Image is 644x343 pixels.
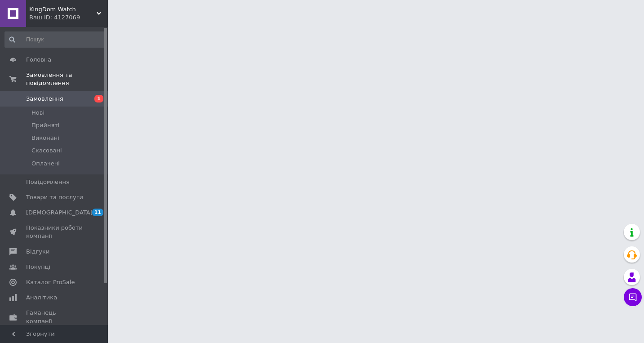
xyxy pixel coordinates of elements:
[31,160,60,168] span: Оплачені
[26,294,57,302] span: Аналітика
[31,121,59,129] span: Прийняті
[26,178,70,186] span: Повідомлення
[94,95,103,102] span: 1
[26,263,50,271] span: Покупці
[26,95,63,103] span: Замовлення
[26,209,93,217] span: [DEMOGRAPHIC_DATA]
[26,193,83,201] span: Товари та послуги
[31,134,59,142] span: Виконані
[92,209,103,216] span: 11
[26,224,83,240] span: Показники роботи компанії
[31,109,44,117] span: Нові
[4,31,106,48] input: Пошук
[26,71,108,87] span: Замовлення та повідомлення
[26,309,83,325] span: Гаманець компанії
[26,248,49,256] span: Відгуки
[29,13,108,22] div: Ваш ID: 4127069
[31,147,62,155] span: Скасовані
[624,288,642,306] button: Чат з покупцем
[29,5,97,13] span: KingDom Watch
[26,278,75,286] span: Каталог ProSale
[26,56,51,64] span: Головна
